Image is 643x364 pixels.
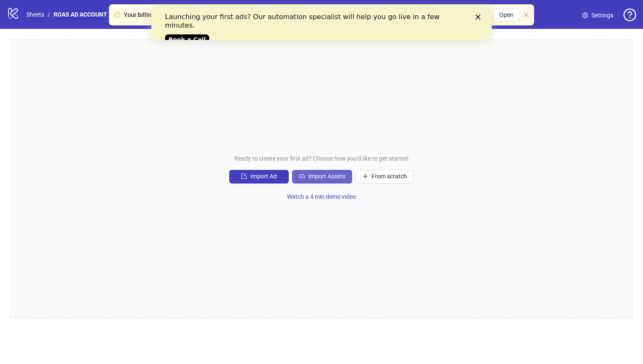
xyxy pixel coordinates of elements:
[52,10,149,19] a: ROAS AD ACCOUNT - NAD Celivida
[356,170,414,183] button: From scratch
[229,170,289,183] button: Import Ad
[280,190,363,204] button: Watch a 4 min demo video
[575,8,620,22] a: Settings
[114,12,120,18] span: exclamation-circle
[48,10,50,19] li: /
[25,10,46,19] a: Sheets
[308,173,345,180] span: Import Assets
[492,8,520,22] button: Open
[14,28,58,38] a: Book a Call
[524,12,529,17] span: close
[234,154,409,163] span: Ready to create your first ad? Choose how you'd like to get started:
[299,173,305,179] span: cloud-upload
[362,173,368,179] span: plus
[324,8,333,13] div: Close
[524,12,529,18] button: close
[582,12,588,18] span: setting
[499,11,513,18] span: Open
[287,193,356,200] span: Watch a 4 min demo video
[124,10,303,20] div: Your billing address is incomplete. Please complete it to continue.
[292,170,352,183] button: Import Assets
[623,8,636,21] span: question-circle
[250,173,277,180] span: Import Ad
[372,173,407,180] span: From scratch
[592,11,613,20] span: Settings
[241,173,247,179] span: import
[151,7,492,40] iframe: Intercom live chat banner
